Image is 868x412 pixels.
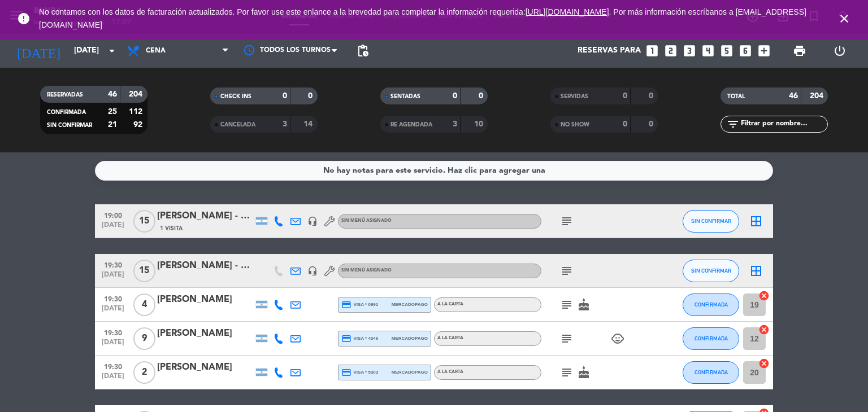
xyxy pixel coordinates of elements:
[392,369,428,376] span: mercadopago
[561,122,589,128] span: NO SHOW
[683,210,739,233] button: SIN CONFIRMAR
[341,334,351,344] i: credit_card
[108,90,117,98] strong: 46
[99,372,127,385] span: [DATE]
[129,90,145,98] strong: 204
[341,334,378,344] span: visa * 4346
[160,224,183,233] span: 1 Visita
[611,332,624,345] i: child_care
[691,218,731,224] span: SIN CONFIRMAR
[479,92,485,100] strong: 0
[157,326,253,341] div: [PERSON_NAME]
[308,92,315,100] strong: 0
[645,43,659,58] i: looks_one
[683,361,739,384] button: CONFIRMADA
[560,366,574,379] i: subject
[323,164,545,177] div: No hay notas para este servicio. Haz clic para agregar una
[577,298,591,312] i: cake
[453,120,457,128] strong: 3
[47,109,86,115] span: CONFIRMADA
[99,339,127,352] span: [DATE]
[99,305,127,318] span: [DATE]
[623,92,627,100] strong: 0
[560,332,574,345] i: subject
[341,300,351,310] i: credit_card
[453,92,457,100] strong: 0
[719,43,734,58] i: looks_5
[474,120,485,128] strong: 10
[99,271,127,284] span: [DATE]
[649,92,656,100] strong: 0
[307,216,318,226] i: headset_mic
[437,302,463,306] span: A LA CARTA
[683,293,739,316] button: CONFIRMADA
[99,258,127,271] span: 19:30
[560,264,574,278] i: subject
[833,44,847,58] i: power_settings_new
[560,298,574,312] i: subject
[105,44,119,58] i: arrow_drop_down
[738,43,753,58] i: looks_6
[283,120,287,128] strong: 3
[133,210,155,233] span: 15
[146,47,166,55] span: Cena
[837,12,851,25] i: close
[17,12,31,25] i: error
[758,358,770,369] i: cancel
[695,369,728,375] span: CONFIRMADA
[701,43,715,58] i: looks_4
[129,108,145,116] strong: 112
[695,335,728,341] span: CONFIRMADA
[157,360,253,375] div: [PERSON_NAME]
[392,301,428,308] span: mercadopago
[133,327,155,350] span: 9
[560,214,574,228] i: subject
[157,258,253,273] div: [PERSON_NAME] - Fundación Internacional Bases
[283,92,287,100] strong: 0
[727,94,745,99] span: TOTAL
[390,94,420,99] span: SENTADAS
[663,43,678,58] i: looks_two
[133,293,155,316] span: 4
[683,327,739,350] button: CONFIRMADA
[39,7,806,29] a: . Por más información escríbanos a [EMAIL_ADDRESS][DOMAIN_NAME]
[749,214,763,228] i: border_all
[47,122,92,128] span: SIN CONFIRMAR
[691,268,731,274] span: SIN CONFIRMAR
[649,120,656,128] strong: 0
[99,360,127,372] span: 19:30
[108,108,117,116] strong: 25
[133,260,155,282] span: 15
[133,121,145,129] strong: 92
[810,92,826,100] strong: 204
[683,260,739,282] button: SIN CONFIRMAR
[341,218,392,223] span: Sin menú asignado
[108,121,117,129] strong: 21
[341,367,351,378] i: credit_card
[307,266,318,276] i: headset_mic
[437,370,463,374] span: A LA CARTA
[758,324,770,335] i: cancel
[157,209,253,223] div: [PERSON_NAME] - Fundación Internacional Bases
[39,7,806,29] span: No contamos con los datos de facturación actualizados. Por favor use este enlance a la brevedad p...
[740,118,827,130] input: Filtrar por nombre...
[390,122,432,128] span: RE AGENDADA
[99,221,127,234] span: [DATE]
[726,117,740,131] i: filter_list
[99,208,127,221] span: 19:00
[758,290,770,301] i: cancel
[682,43,697,58] i: looks_3
[303,120,315,128] strong: 14
[561,94,588,99] span: SERVIDAS
[819,34,860,68] div: LOG OUT
[793,44,806,58] span: print
[341,300,378,310] span: visa * 0991
[99,292,127,305] span: 19:30
[789,92,798,100] strong: 46
[47,92,83,98] span: RESERVADAS
[8,38,68,63] i: [DATE]
[392,335,428,342] span: mercadopago
[526,7,609,16] a: [URL][DOMAIN_NAME]
[577,366,591,379] i: cake
[157,292,253,307] div: [PERSON_NAME]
